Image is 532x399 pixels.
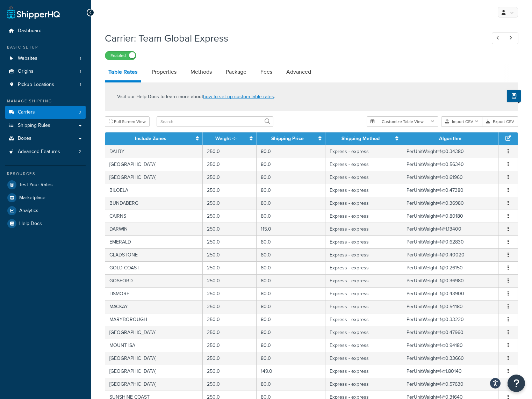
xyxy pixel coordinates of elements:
[482,116,518,127] button: Export CSV
[5,24,86,37] a: Dashboard
[105,300,203,313] td: MACKAY
[402,326,499,339] td: PerUnitWeight=1@0.47960
[117,93,275,101] p: Visit our Help Docs to learn more about .
[105,31,479,45] h1: Carrier: Team Global Express
[5,98,86,104] div: Manage Shipping
[325,235,402,248] td: Express - express
[105,171,203,184] td: [GEOGRAPHIC_DATA]
[402,365,499,378] td: PerUnitWeight=1@1.80140
[257,287,325,300] td: 80.0
[325,223,402,235] td: Express - express
[402,339,499,352] td: PerUnitWeight=1@0.94180
[19,195,45,201] span: Marketplace
[508,375,525,392] button: Open Resource Center
[105,326,203,339] td: [GEOGRAPHIC_DATA]
[105,261,203,274] td: GOLD COAST
[271,135,304,142] a: Shipping Price
[402,261,499,274] td: PerUnitWeight=1@0.26150
[257,313,325,326] td: 80.0
[402,248,499,261] td: PerUnitWeight=1@0.40020
[325,248,402,261] td: Express - express
[105,313,203,326] td: MARYBOROUGH
[257,365,325,378] td: 149.0
[105,184,203,197] td: BILOELA
[80,68,81,74] span: 1
[325,171,402,184] td: Express - express
[105,339,203,352] td: MOUNT ISA
[18,109,35,115] span: Carriers
[5,132,86,145] a: Boxes
[257,158,325,171] td: 80.0
[325,210,402,223] td: Express - express
[203,378,256,391] td: 250.0
[257,171,325,184] td: 80.0
[5,145,86,158] li: Advanced Features
[105,51,136,60] label: Enabled
[105,158,203,171] td: [GEOGRAPHIC_DATA]
[257,210,325,223] td: 80.0
[257,352,325,365] td: 80.0
[325,326,402,339] td: Express - express
[441,116,482,127] button: Import CSV
[325,184,402,197] td: Express - express
[203,261,256,274] td: 250.0
[203,287,256,300] td: 250.0
[18,136,31,142] span: Boxes
[325,313,402,326] td: Express - express
[257,261,325,274] td: 80.0
[5,179,86,191] a: Test Your Rates
[402,210,499,223] td: PerUnitWeight=1@0.80180
[402,378,499,391] td: PerUnitWeight=1@0.57630
[5,119,86,132] a: Shipping Rules
[105,197,203,210] td: BUNDABERG
[5,204,86,217] a: Analytics
[325,274,402,287] td: Express - express
[5,191,86,204] a: Marketplace
[402,132,499,145] th: Algorithm
[5,65,86,78] a: Origins1
[5,217,86,230] li: Help Docs
[18,68,34,74] span: Origins
[203,197,256,210] td: 250.0
[203,339,256,352] td: 250.0
[325,365,402,378] td: Express - express
[203,300,256,313] td: 250.0
[203,235,256,248] td: 250.0
[257,378,325,391] td: 80.0
[5,106,86,119] li: Carriers
[19,182,53,188] span: Test Your Rates
[5,52,86,65] a: Websites1
[5,78,86,91] a: Pickup Locations1
[325,378,402,391] td: Express - express
[402,197,499,210] td: PerUnitWeight=1@0.36980
[402,145,499,158] td: PerUnitWeight=1@0.34380
[5,106,86,119] a: Carriers3
[105,378,203,391] td: [GEOGRAPHIC_DATA]
[79,109,81,115] span: 3
[105,223,203,235] td: DARWIN
[402,274,499,287] td: PerUnitWeight=1@0.36980
[80,56,81,61] span: 1
[5,145,86,158] a: Advanced Features2
[203,274,256,287] td: 250.0
[257,248,325,261] td: 80.0
[402,287,499,300] td: PerUnitWeight=1@0.43900
[105,287,203,300] td: LISMORE
[19,208,38,214] span: Analytics
[5,171,86,177] div: Resources
[105,274,203,287] td: GOSFORD
[80,82,81,88] span: 1
[203,158,256,171] td: 250.0
[402,158,499,171] td: PerUnitWeight=1@0.56340
[283,64,315,80] a: Advanced
[5,78,86,91] li: Pickup Locations
[18,149,60,155] span: Advanced Features
[18,56,37,61] span: Websites
[105,145,203,158] td: DALBY
[402,300,499,313] td: PerUnitWeight=1@0.54180
[402,171,499,184] td: PerUnitWeight=1@0.61960
[505,32,518,44] a: Next Record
